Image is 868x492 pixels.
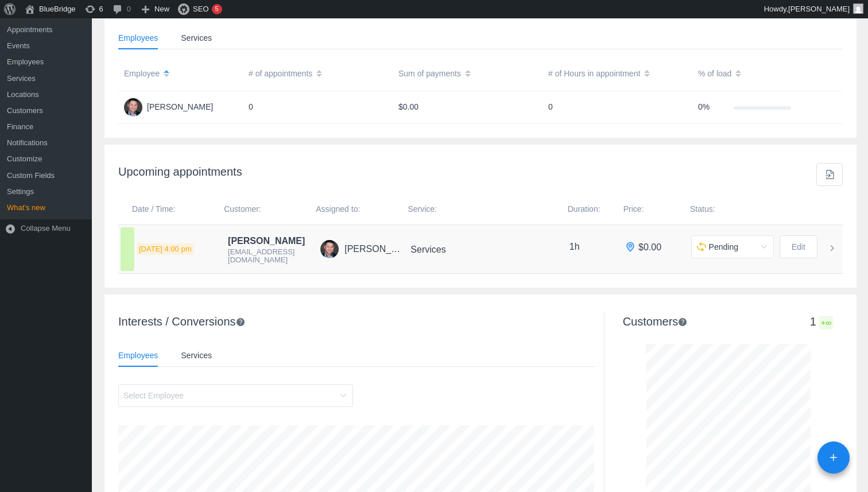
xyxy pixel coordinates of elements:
h4: 1h [569,242,619,252]
span: [DATE] 4:00 pm [137,243,194,255]
p: Service: [408,203,567,215]
span: SEO [193,5,208,13]
h4: [PERSON_NAME] [344,244,405,254]
div: 5 [212,4,222,14]
p: Duration: [568,203,618,215]
span: [PERSON_NAME] [228,236,305,246]
span: Edit [792,242,805,251]
div: 0% [698,100,727,114]
div: Services [169,26,212,49]
span: What’s new [7,203,45,212]
div: Sum of payments [393,64,542,84]
div: [PERSON_NAME] [118,98,243,117]
p: Status: [690,203,829,215]
h2: Upcoming appointments [118,163,722,180]
input: Status [691,235,774,258]
p: Assigned to: [316,203,402,215]
div: # of Hours in appointment [542,64,692,84]
div: 0 [542,100,692,114]
div: Employee [118,64,243,84]
p: Price: [623,203,684,215]
span: $0.00 [638,242,661,252]
div: % of load [692,64,842,84]
img: onsite.svg [625,241,636,253]
div: # of appointments [243,64,393,84]
img: IMG_2105-150x150.jpg [124,98,142,117]
div: [DATE] 4:00 pm [PERSON_NAME] [EMAIL_ADDRESS][DOMAIN_NAME] [PERSON_NAME] Services 1h $0.00 Edit [137,225,829,274]
img: IMG_2105-150x150.jpg [319,239,340,259]
p: Date / Time: [132,203,218,215]
div: Employees [118,344,169,367]
h4: Services [410,245,569,255]
div: $0.00 [393,100,542,114]
h2: 1 [728,313,834,330]
span: [EMAIL_ADDRESS][DOMAIN_NAME] [228,248,313,265]
img: Export [825,170,834,179]
span: +∞ [819,316,834,330]
div: 0 [243,100,393,114]
div: Employees [118,26,169,49]
button: Export [816,163,843,186]
button: Edit [780,235,817,258]
input: Select Employee [118,384,353,407]
h2: Interests / Conversions [118,313,595,330]
p: Customer: [224,203,310,215]
span: [PERSON_NAME] [788,5,850,13]
h2: Customers [623,313,728,330]
div: Services [169,344,212,367]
